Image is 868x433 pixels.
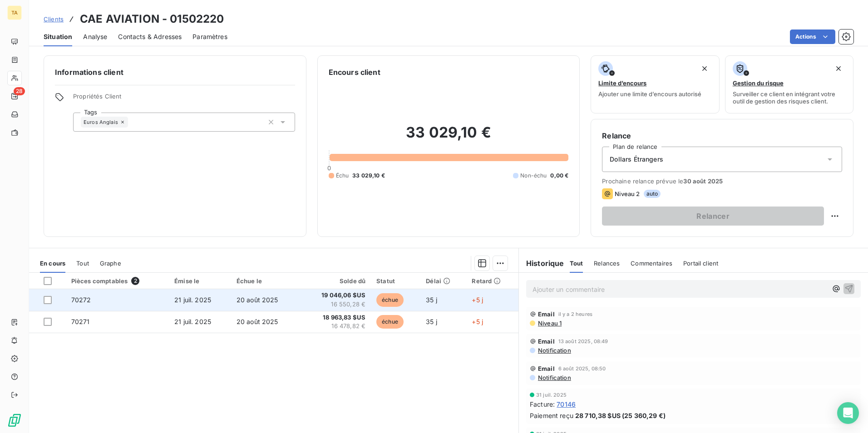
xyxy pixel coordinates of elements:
[426,318,437,325] span: 35 j
[426,277,461,285] div: Délai
[550,172,568,180] span: 0,00 €
[83,32,107,41] span: Analyse
[557,399,576,409] span: 70146
[631,260,672,267] span: Commentaires
[305,313,366,322] span: 18 963,83 $US
[537,320,562,327] span: Niveau 1
[598,79,646,87] span: Limite d’encours
[591,55,719,113] button: Limite d’encoursAjouter une limite d’encours autorisé
[530,411,573,420] span: Paiement reçu
[14,87,25,95] span: 28
[131,277,139,285] span: 2
[7,89,21,103] a: 28
[538,338,555,345] span: Email
[44,15,64,24] a: Clients
[71,277,163,285] div: Pièces comptables
[683,260,718,267] span: Portail client
[84,119,118,125] span: Euros Anglais
[520,172,547,180] span: Non-échu
[100,260,121,267] span: Graphe
[610,155,663,164] span: Dollars Étrangers
[7,413,22,428] img: Logo LeanPay
[305,300,366,309] span: 16 550,28 €
[73,93,295,105] span: Propriétés Client
[472,277,513,285] div: Retard
[602,130,842,141] h6: Relance
[602,177,842,185] span: Prochaine relance prévue le
[174,277,226,285] div: Émise le
[558,339,608,344] span: 13 août 2025, 08:49
[472,296,483,304] span: +5 j
[558,366,606,371] span: 6 août 2025, 08:50
[76,260,89,267] span: Tout
[174,296,211,304] span: 21 juil. 2025
[305,291,366,300] span: 19 046,06 $US
[558,311,592,317] span: il y a 2 heures
[598,90,701,98] span: Ajouter une limite d’encours autorisé
[327,164,331,172] span: 0
[537,347,571,354] span: Notification
[55,67,295,78] h6: Informations client
[575,411,666,420] span: 28 710,38 $US (25 360,29 €)
[376,315,404,329] span: échue
[537,374,571,381] span: Notification
[536,392,567,398] span: 31 juil. 2025
[538,365,555,372] span: Email
[71,296,91,304] span: 70272
[336,172,349,180] span: Échu
[644,190,661,198] span: auto
[329,123,569,151] h2: 33 029,10 €
[376,293,404,307] span: échue
[192,32,227,41] span: Paramètres
[352,172,385,180] span: 33 029,10 €
[44,15,64,23] span: Clients
[237,318,278,325] span: 20 août 2025
[7,5,22,20] div: TA
[594,260,620,267] span: Relances
[80,11,224,27] h3: CAE AVIATION - 01502220
[530,399,555,409] span: Facture :
[615,190,640,197] span: Niveau 2
[376,277,415,285] div: Statut
[837,402,859,424] div: Open Intercom Messenger
[128,118,135,126] input: Ajouter une valeur
[305,322,366,331] span: 16 478,82 €
[472,318,483,325] span: +5 j
[538,310,555,318] span: Email
[237,296,278,304] span: 20 août 2025
[426,296,437,304] span: 35 j
[519,258,564,269] h6: Historique
[237,277,294,285] div: Échue le
[305,277,366,285] div: Solde dû
[602,207,824,226] button: Relancer
[118,32,182,41] span: Contacts & Adresses
[174,318,211,325] span: 21 juil. 2025
[329,67,380,78] h6: Encours client
[44,32,72,41] span: Situation
[40,260,65,267] span: En cours
[570,260,583,267] span: Tout
[71,318,90,325] span: 70271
